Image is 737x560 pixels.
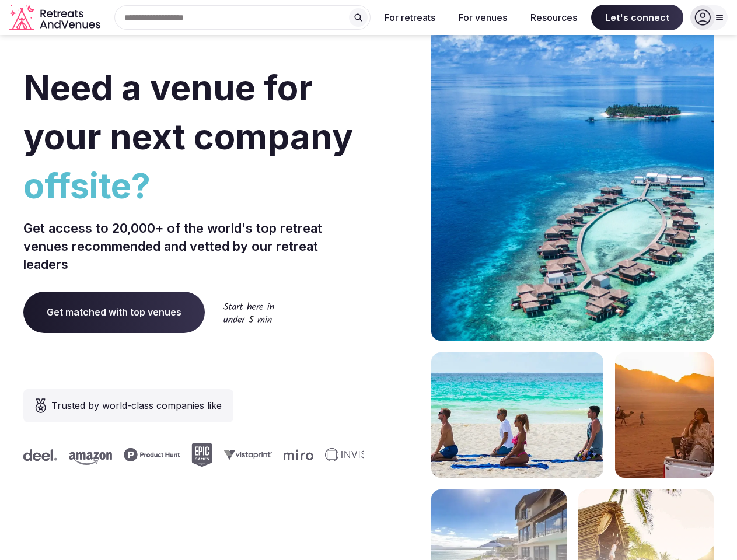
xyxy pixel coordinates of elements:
a: Visit the homepage [9,5,103,31]
svg: Deel company logo [21,449,55,461]
svg: Vistaprint company logo [222,450,270,460]
svg: Epic Games company logo [189,443,210,467]
button: Resources [521,5,586,30]
img: yoga on tropical beach [431,352,603,478]
img: Start here in under 5 min [223,302,274,323]
button: For venues [449,5,516,30]
span: Need a venue for your next company [23,66,353,157]
a: Get matched with top venues [23,292,205,332]
span: Let's connect [591,5,683,30]
img: woman sitting in back of truck with camels [615,352,714,478]
span: offsite? [23,161,364,210]
span: Trusted by world-class companies like [51,398,222,412]
button: For retreats [375,5,445,30]
p: Get access to 20,000+ of the world's top retreat venues recommended and vetted by our retreat lea... [23,219,364,273]
svg: Retreats and Venues company logo [9,5,103,31]
svg: Invisible company logo [323,448,387,462]
svg: Miro company logo [281,449,311,460]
